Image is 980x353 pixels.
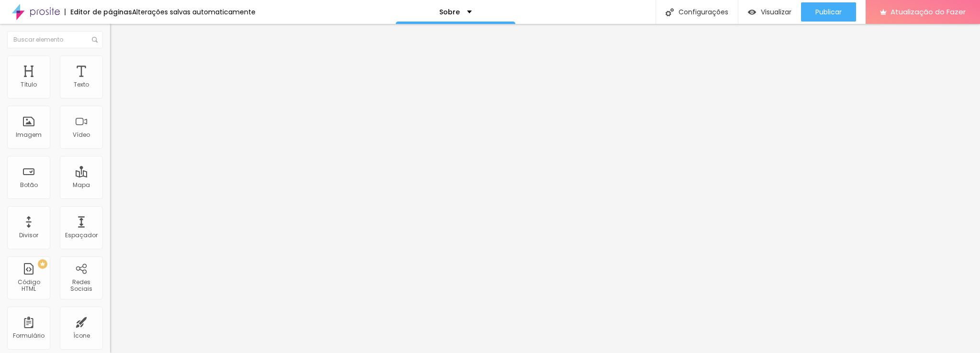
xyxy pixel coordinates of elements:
font: Espaçador [65,231,98,239]
font: Botão [20,181,38,189]
font: Alterações salvas automaticamente [132,7,256,17]
font: Mapa [73,181,90,189]
img: Ícone [92,37,98,43]
font: Código HTML [18,278,40,293]
font: Redes Sociais [70,278,92,293]
font: Sobre [439,7,460,17]
font: Título [21,80,37,88]
font: Imagem [16,131,42,139]
font: Publicar [815,7,842,17]
input: Buscar elemento [7,31,103,48]
img: Ícone [666,8,674,16]
font: Editor de páginas [70,7,132,17]
button: Publicar [801,2,856,22]
font: Configurações [679,7,728,17]
font: Texto [74,80,89,88]
font: Vídeo [73,131,90,139]
font: Divisor [19,231,38,239]
font: Formulário [13,331,45,340]
iframe: Editor [110,24,980,353]
font: Visualizar [761,7,791,17]
button: Visualizar [738,2,801,22]
font: Ícone [73,331,90,340]
font: Atualização do Fazer [891,7,966,17]
img: view-1.svg [748,8,756,16]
